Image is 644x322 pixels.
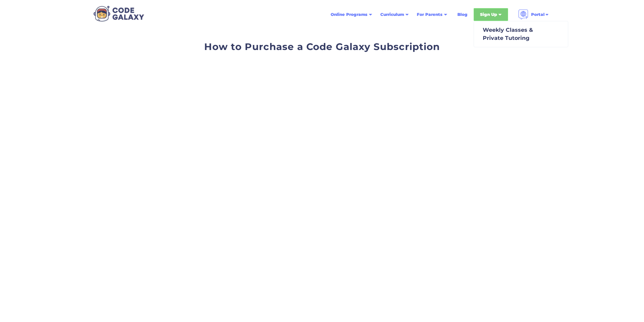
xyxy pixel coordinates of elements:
nav: Sign Up [474,21,568,47]
div: Curriculum [380,11,404,18]
iframe: How to Purchase a Code Galaxy Subscription [198,83,447,223]
a: Blog [453,8,472,21]
div: Portal [514,7,553,22]
div: For Parents [413,8,451,21]
div: Online Programs [331,11,367,18]
div: For Parents [417,11,443,18]
div: Sign Up [480,11,497,18]
div: Online Programs [327,8,376,21]
div: Weekly Classes & Private Tutoring [480,26,533,42]
span: How to Purchase a Code Galaxy Subscription [204,41,440,52]
div: Curriculum [376,8,413,21]
div: Portal [531,11,545,18]
div: Sign Up [474,8,508,21]
a: Weekly Classes &Private Tutoring [476,23,566,45]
